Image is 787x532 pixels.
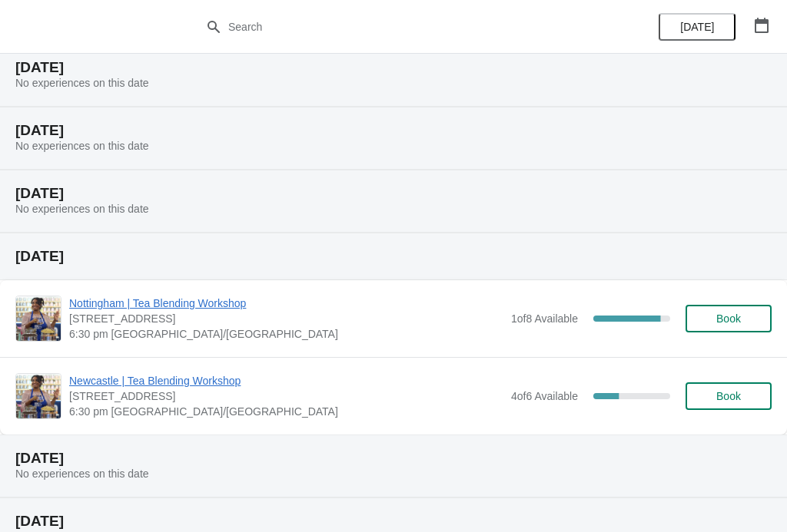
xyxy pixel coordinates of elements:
h2: [DATE] [15,60,772,75]
span: [STREET_ADDRESS] [69,388,503,404]
button: [DATE] [659,13,736,41]
button: Book [686,305,772,332]
h2: [DATE] [15,451,772,466]
span: No experiences on this date [15,203,149,215]
span: [STREET_ADDRESS] [69,311,503,326]
h2: [DATE] [15,514,772,529]
span: 4 of 6 Available [511,390,578,402]
span: 6:30 pm [GEOGRAPHIC_DATA]/[GEOGRAPHIC_DATA] [69,326,503,342]
span: 6:30 pm [GEOGRAPHIC_DATA]/[GEOGRAPHIC_DATA] [69,404,503,419]
span: No experiences on this date [15,140,149,152]
span: 1 of 8 Available [511,312,578,325]
h2: [DATE] [15,186,772,201]
span: No experiences on this date [15,77,149,89]
span: [DATE] [680,21,714,33]
input: Search [227,13,590,41]
span: No experiences on this date [15,468,149,480]
span: Book [716,312,741,325]
img: Newcastle | Tea Blending Workshop | 123 Grainger Street, Newcastle upon Tyne, NE1 5AE | 6:30 pm E... [16,374,61,418]
span: Nottingham | Tea Blending Workshop [69,296,503,311]
span: Book [716,390,741,402]
span: Newcastle | Tea Blending Workshop [69,373,503,388]
button: Book [686,382,772,410]
h2: [DATE] [15,123,772,138]
h2: [DATE] [15,249,772,264]
img: Nottingham | Tea Blending Workshop | 24 Bridlesmith Gate, Nottingham NG1 2GQ, UK | 6:30 pm Europe... [16,296,61,341]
